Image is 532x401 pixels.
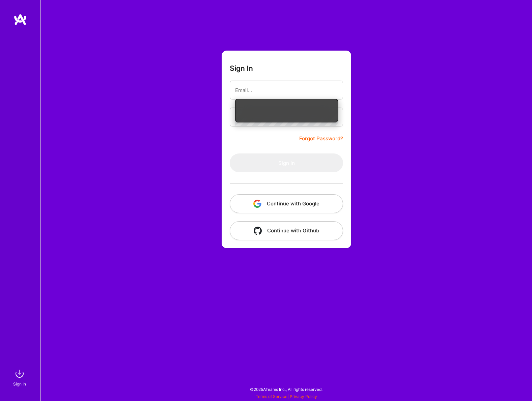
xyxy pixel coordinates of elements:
[253,200,261,208] img: icon
[40,381,532,398] div: © 2025 ATeams Inc., All rights reserved.
[290,394,317,399] a: Privacy Policy
[299,135,343,143] a: Forgot Password?
[14,367,26,388] a: sign inSign In
[230,221,343,240] button: Continue with Github
[254,227,262,235] img: icon
[230,153,343,172] button: Sign In
[256,394,287,399] a: Terms of Service
[230,194,343,213] button: Continue with Google
[256,394,317,399] span: |
[13,380,26,388] div: Sign In
[235,82,338,99] input: Email...
[13,367,26,380] img: sign in
[13,13,27,26] img: logo
[230,64,253,73] h3: Sign In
